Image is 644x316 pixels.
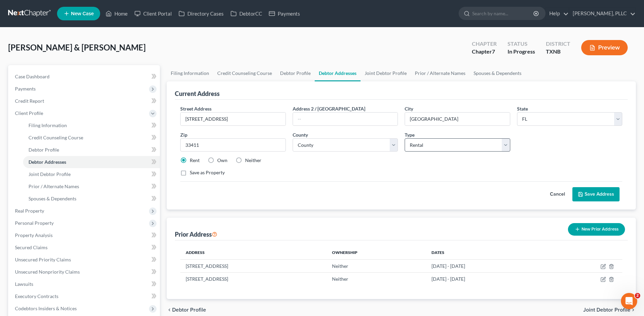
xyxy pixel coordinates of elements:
[426,273,548,285] td: [DATE] - [DATE]
[546,40,570,48] div: District
[472,40,497,48] div: Chapter
[15,269,80,275] span: Unsecured Nonpriority Claims
[180,273,326,285] td: [STREET_ADDRESS]
[293,132,308,138] span: County
[569,7,636,20] a: [PERSON_NAME], PLLC
[217,157,227,164] label: Own
[23,168,160,180] a: Joint Debtor Profile
[167,307,172,313] i: chevron_left
[180,259,326,272] td: [STREET_ADDRESS]
[29,135,83,140] span: Credit Counseling Course
[293,113,398,125] input: --
[10,241,160,254] a: Secured Claims
[245,157,261,164] label: Neither
[29,147,59,153] span: Debtor Profile
[15,98,44,104] span: Credit Report
[635,293,640,298] span: 2
[630,307,636,313] i: chevron_right
[15,293,58,299] span: Executory Contracts
[23,119,160,132] a: Filing Information
[621,293,637,309] iframe: Intercom live chat
[175,90,220,98] div: Current Address
[180,106,211,112] span: Street Address
[508,40,535,48] div: Status
[213,65,276,81] a: Credit Counseling Course
[583,307,636,313] button: Joint Debtor Profile chevron_right
[15,232,53,238] span: Property Analysis
[180,138,286,152] input: XXXXX
[572,187,620,201] button: Save Address
[472,48,497,56] div: Chapter
[29,183,79,189] span: Prior / Alternate Names
[181,113,285,125] input: Enter street address
[426,246,548,259] th: Dates
[131,7,175,20] a: Client Portal
[472,7,534,20] input: Search by name...
[8,42,146,52] span: [PERSON_NAME] & [PERSON_NAME]
[405,131,415,138] label: Type
[542,187,572,201] button: Cancel
[426,259,548,272] td: [DATE] - [DATE]
[10,229,160,241] a: Property Analysis
[71,11,94,16] span: New Case
[23,193,160,205] a: Spouses & Dependents
[180,246,326,259] th: Address
[546,48,570,56] div: TXNB
[10,71,160,83] a: Case Dashboard
[568,223,625,236] button: New Prior Address
[23,156,160,168] a: Debtor Addresses
[15,74,50,79] span: Case Dashboard
[492,48,495,55] span: 7
[172,307,206,313] span: Debtor Profile
[167,65,213,81] a: Filing Information
[227,7,265,20] a: DebtorCC
[29,196,76,201] span: Spouses & Dependents
[23,180,160,193] a: Prior / Alternate Names
[470,65,526,81] a: Spouses & Dependents
[15,208,44,214] span: Real Property
[517,106,528,112] span: State
[15,86,36,92] span: Payments
[583,307,630,313] span: Joint Debtor Profile
[23,144,160,156] a: Debtor Profile
[405,106,413,112] span: City
[508,48,535,56] div: In Progress
[546,7,569,20] a: Help
[29,159,66,165] span: Debtor Addresses
[10,95,160,107] a: Credit Report
[10,254,160,266] a: Unsecured Priority Claims
[361,65,411,81] a: Joint Debtor Profile
[190,169,225,176] label: Save as Property
[327,246,426,259] th: Ownership
[15,281,33,287] span: Lawsuits
[175,230,217,238] div: Prior Address
[29,171,71,177] span: Joint Debtor Profile
[175,7,227,20] a: Directory Cases
[15,305,77,311] span: Codebtors Insiders & Notices
[190,157,200,164] label: Rent
[276,65,315,81] a: Debtor Profile
[315,65,361,81] a: Debtor Addresses
[167,307,206,313] button: chevron_left Debtor Profile
[15,220,54,226] span: Personal Property
[10,290,160,302] a: Executory Contracts
[327,273,426,285] td: Neither
[10,278,160,290] a: Lawsuits
[10,266,160,278] a: Unsecured Nonpriority Claims
[581,40,628,55] button: Preview
[265,7,303,20] a: Payments
[293,105,365,112] label: Address 2 / [GEOGRAPHIC_DATA]
[23,132,160,144] a: Credit Counseling Course
[405,113,510,125] input: Enter city...
[102,7,131,20] a: Home
[15,244,48,250] span: Secured Claims
[15,110,43,116] span: Client Profile
[180,132,187,138] span: Zip
[29,122,67,128] span: Filing Information
[327,259,426,272] td: Neither
[411,65,470,81] a: Prior / Alternate Names
[15,257,71,262] span: Unsecured Priority Claims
